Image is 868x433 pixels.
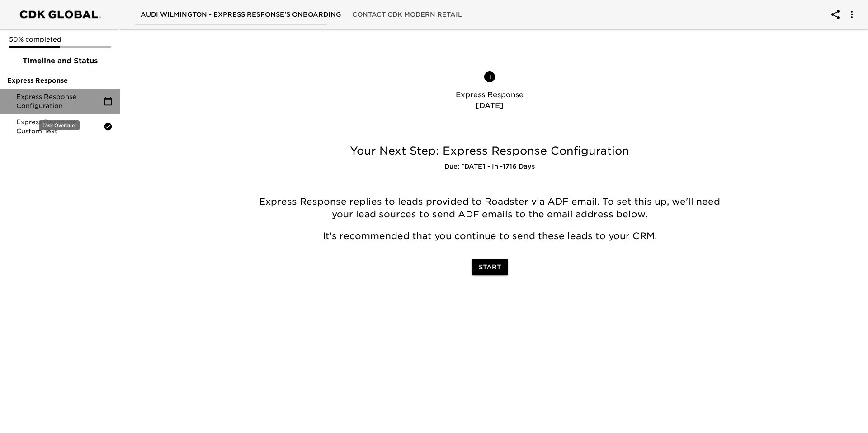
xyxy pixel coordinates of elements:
[16,92,104,110] span: Express Response Configuration
[825,4,846,25] button: account of current user
[7,56,113,66] span: Timeline and Status
[323,231,657,241] span: It's recommended that you continue to send these leads to your CRM.
[141,9,341,20] span: Audi Wilmington - Express Response's Onboarding
[7,76,113,85] span: Express Response
[479,262,501,273] span: Start
[248,162,731,172] h6: Due: [DATE] - In -1716 Days
[263,100,717,111] p: [DATE]
[9,35,111,44] p: 50% completed
[352,9,462,20] span: Contact CDK Modern Retail
[489,73,491,80] text: 1
[248,144,731,158] h5: Your Next Step: Express Response Configuration
[259,196,723,220] span: Express Response replies to leads provided to Roadster via ADF email. To set this up, we'll need ...
[16,118,104,136] span: Express Response Custom Text
[841,4,863,25] button: account of current user
[472,259,508,276] button: Start
[263,89,717,100] p: Express Response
